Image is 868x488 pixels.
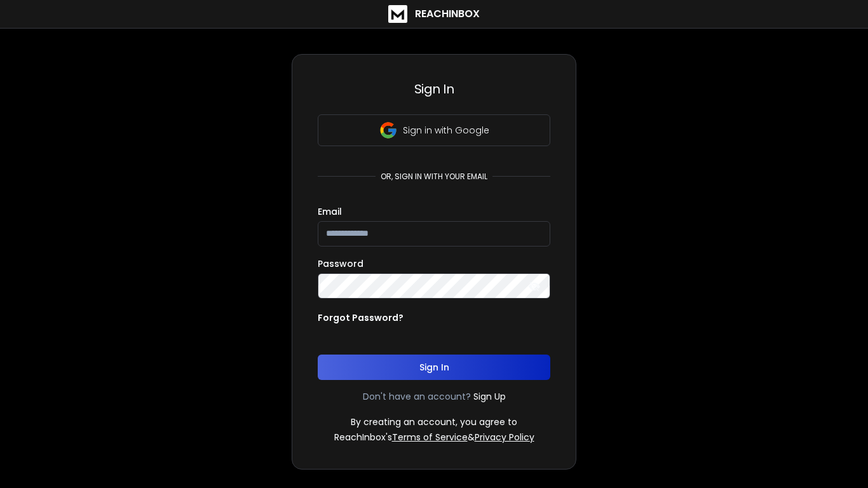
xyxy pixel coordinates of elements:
label: Email [318,207,342,216]
p: Sign in with Google [403,124,489,137]
p: By creating an account, you agree to [351,416,517,428]
img: logo [388,5,407,23]
label: Password [318,259,363,268]
button: Sign In [318,355,550,380]
h1: ReachInbox [415,6,480,22]
a: Sign Up [473,390,506,403]
a: Privacy Policy [475,431,534,444]
p: Don't have an account? [363,390,471,403]
p: Forgot Password? [318,311,403,324]
a: ReachInbox [388,5,480,23]
h3: Sign In [318,80,550,98]
p: or, sign in with your email [376,172,492,182]
button: Sign in with Google [318,114,550,146]
p: ReachInbox's & [334,431,534,444]
a: Terms of Service [392,431,468,444]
